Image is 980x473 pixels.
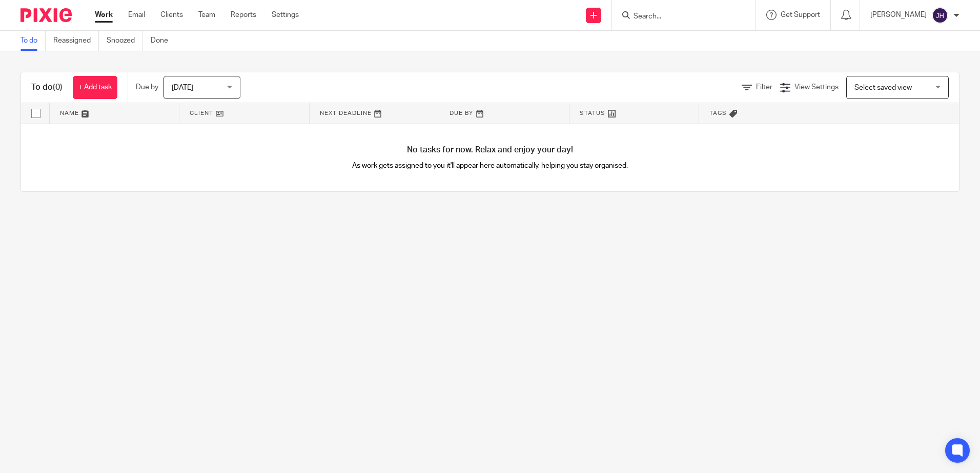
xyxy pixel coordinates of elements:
[932,7,948,24] img: svg%3E
[256,161,725,171] p: As work gets assigned to you it'll appear here automatically, helping you stay organised.
[198,10,215,20] a: Team
[107,31,143,51] a: Snoozed
[21,31,46,51] a: To do
[128,10,145,20] a: Email
[709,110,727,116] span: Tags
[794,84,839,91] span: View Settings
[136,82,158,92] p: Due by
[73,76,117,99] a: + Add task
[95,10,113,20] a: Work
[231,10,256,20] a: Reports
[151,31,176,51] a: Done
[53,83,63,91] span: (0)
[870,10,927,20] p: [PERSON_NAME]
[632,12,725,22] input: Search
[756,84,772,91] span: Filter
[53,31,99,51] a: Reassigned
[160,10,183,20] a: Clients
[854,84,912,91] span: Select saved view
[272,10,299,20] a: Settings
[21,8,72,22] img: Pixie
[31,82,63,93] h1: To do
[21,145,959,155] h4: No tasks for now. Relax and enjoy your day!
[172,84,193,91] span: [DATE]
[781,11,820,18] span: Get Support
